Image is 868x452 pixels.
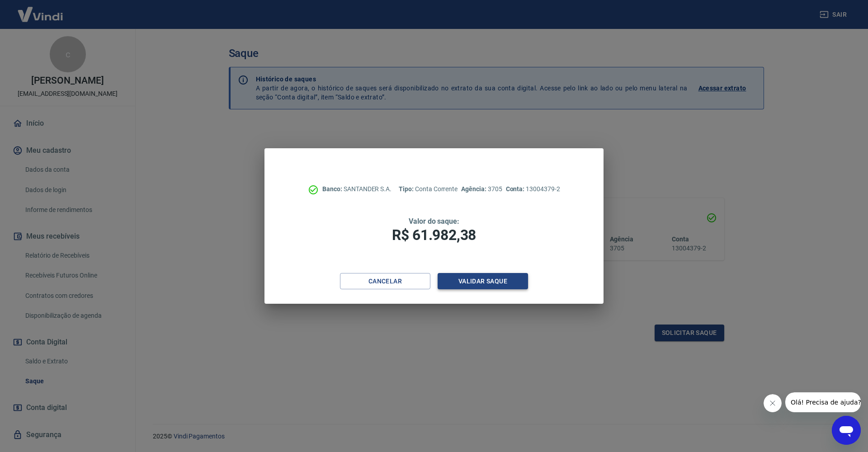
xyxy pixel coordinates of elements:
[399,184,458,194] p: Conta Corrente
[409,217,459,226] span: Valor do saque:
[764,394,782,412] iframe: Fechar mensagem
[322,185,344,193] span: Banco:
[832,416,861,445] iframe: Botão para abrir a janela de mensagens
[461,184,502,194] p: 3705
[506,184,560,194] p: 13004379-2
[392,226,476,244] span: R$ 61.982,38
[506,185,526,193] span: Conta:
[785,392,861,412] iframe: Mensagem da empresa
[322,184,392,194] p: SANTANDER S.A.
[461,185,488,193] span: Agência:
[5,6,76,14] span: Olá! Precisa de ajuda?
[340,273,430,290] button: Cancelar
[399,185,415,193] span: Tipo:
[438,273,528,290] button: Validar saque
